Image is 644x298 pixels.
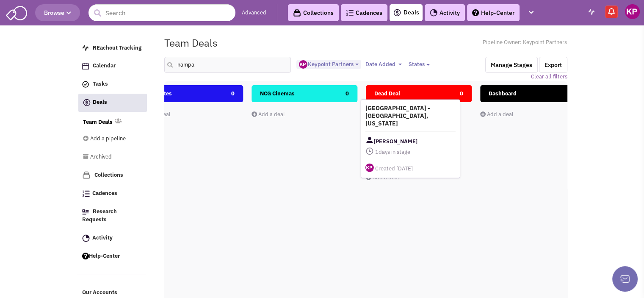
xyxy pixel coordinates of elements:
a: Advanced [242,9,266,17]
a: Activity [425,4,465,21]
a: Cadences [341,4,387,21]
span: Pipeline Owner: Keypoint Partners [483,39,567,47]
h4: [GEOGRAPHIC_DATA] - [GEOGRAPHIC_DATA], [US_STATE] [365,104,456,127]
span: Research Requests [82,208,117,223]
span: [PERSON_NAME] [374,136,417,147]
span: Our Accounts [82,289,117,296]
a: Help-Center [78,248,146,265]
a: Add a pipeline [83,131,135,147]
a: Calendar [78,58,146,74]
a: Activity [78,230,146,246]
span: Cadences [92,190,117,197]
span: NCG Cinemas [260,90,295,97]
span: 1 [375,148,379,156]
img: Cadences_logo.png [82,190,90,197]
button: Export [539,57,567,73]
span: States [408,61,424,68]
a: Clear all filters [531,73,567,81]
img: icon-deals.svg [83,97,91,108]
a: Tasks [78,76,146,92]
img: icon-tasks.png [82,81,89,88]
img: SmartAdmin [6,4,27,20]
span: Tasks [93,81,108,88]
span: Activity [92,234,113,241]
a: Deals [78,94,147,112]
img: Activity.png [82,234,90,242]
span: Dashboard [489,90,517,97]
a: REachout Tracking [78,40,146,56]
a: Collections [288,4,339,21]
a: Help-Center [467,4,520,21]
button: Browse [35,4,80,21]
a: Research Requests [78,204,146,228]
span: REachout Tracking [93,44,141,51]
img: Activity.png [430,9,437,17]
img: icon-daysinstage.png [365,147,374,156]
a: Deals [393,8,419,18]
span: 0 [460,85,463,102]
img: Calendar.png [82,63,89,70]
img: Contact Image [365,136,374,145]
img: icon-collection-lavender-black.svg [293,9,301,17]
button: Date Added [362,60,404,69]
span: Browse [44,9,71,17]
img: ny_GipEnDU-kinWYCc5EwQ.png [299,60,307,69]
h1: Team Deals [164,37,218,48]
img: Research.png [82,209,89,214]
img: Cadences_logo.png [346,10,354,16]
input: Search [88,4,235,21]
a: Team Deals [83,118,113,126]
span: Calendar [93,62,116,70]
button: Keypoint Partners [296,60,361,70]
a: Add a deal [366,174,399,181]
span: Collections [94,171,123,178]
input: Search deals [164,57,291,73]
img: help.png [82,253,89,259]
span: Date Added [365,61,395,68]
span: days in stage [365,147,456,157]
span: Dead Deal [374,90,400,97]
a: Add a deal [480,111,514,118]
span: Keypoint Partners [299,61,353,68]
button: Manage Stages [485,57,538,73]
img: icon-collection-lavender.png [82,171,91,179]
a: Collections [78,167,146,184]
span: 0 [345,85,349,102]
img: help.png [472,9,479,16]
img: Keypoint Partners [625,4,640,19]
a: Archived [83,149,135,165]
span: 0 [231,85,235,102]
a: Cadences [78,186,146,202]
button: States [406,60,432,69]
span: Created [DATE] [375,165,413,172]
a: Add a deal [252,111,285,118]
img: icon-deals.svg [393,8,401,18]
